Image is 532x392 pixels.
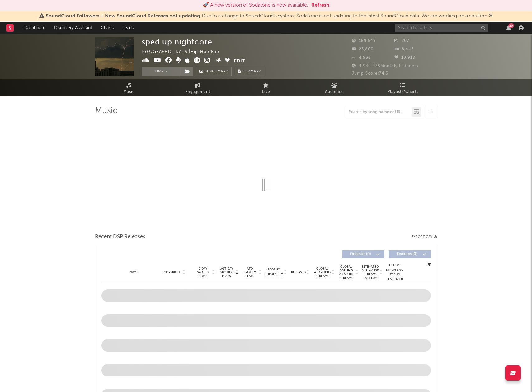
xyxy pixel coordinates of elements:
[20,22,50,34] a: Dashboard
[352,39,376,43] span: 189,549
[203,2,308,9] div: 🚀 A new version of Sodatone is now available.
[394,39,409,43] span: 207
[235,67,264,76] button: Summary
[352,47,374,51] span: 25,800
[325,88,344,96] span: Audience
[185,88,210,96] span: Engagement
[114,270,155,274] div: Name
[393,252,421,256] span: Features ( 0 )
[142,67,181,76] button: Track
[163,79,232,96] a: Engagement
[142,48,226,56] div: [GEOGRAPHIC_DATA] | Hip-Hop/Rap
[142,37,212,46] div: sped up nightcore
[234,57,245,65] button: Edit
[95,233,145,241] span: Recent DSP Releases
[265,267,283,277] span: Spotify Popularity
[46,14,200,19] span: SoundCloud Followers + New SoundCloud Releases not updating
[195,267,211,278] span: 7 Day Spotify Plays
[412,235,437,239] button: Export CSV
[394,47,414,51] span: 8,443
[352,56,371,60] span: 4,936
[300,79,369,96] a: Audience
[196,67,232,76] a: Benchmark
[50,22,97,34] a: Discovery Assistant
[218,267,235,278] span: Last Day Spotify Plays
[395,24,488,32] input: Search for artists
[123,88,135,96] span: Music
[362,265,379,280] span: Estimated % Playlist Streams Last Day
[232,79,300,96] a: Live
[352,71,388,76] span: Jump Score: 74.5
[352,64,418,68] span: 4,939,038 Monthly Listeners
[386,263,404,282] div: Global Streaming Trend (Last 60D)
[262,88,270,96] span: Live
[338,265,355,280] span: Global Rolling 7D Audio Streams
[508,23,514,28] div: 25
[46,14,487,19] span: : Due to a change to SoundCloud's system, Sodatone is not updating to the latest SoundCloud data....
[118,22,138,34] a: Leads
[388,88,418,96] span: Playlists/Charts
[97,22,118,34] a: Charts
[506,25,511,30] button: 25
[369,79,437,96] a: Playlists/Charts
[346,252,375,256] span: Originals ( 0 )
[242,70,261,73] span: Summary
[205,68,228,76] span: Benchmark
[95,79,163,96] a: Music
[242,267,258,278] span: ATD Spotify Plays
[346,110,412,115] input: Search by song name or URL
[314,267,331,278] span: Global ATD Audio Streams
[489,14,493,19] span: Dismiss
[311,2,329,9] button: Refresh
[164,270,182,274] span: Copyright
[291,270,306,274] span: Released
[389,250,431,258] button: Features(0)
[394,56,415,60] span: 10,918
[342,250,384,258] button: Originals(0)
